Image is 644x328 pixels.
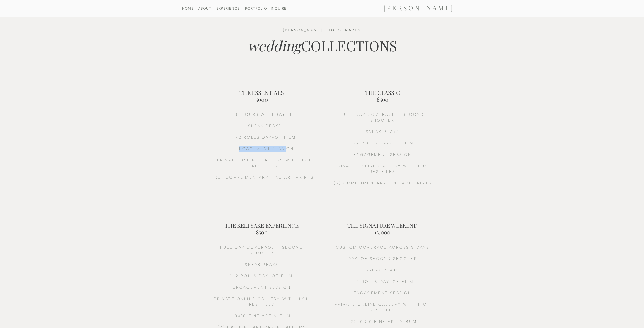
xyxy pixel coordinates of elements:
h2: THE CLASSIC 6500 [341,89,424,96]
h3: [PERSON_NAME] PHOTOGRAPHY [265,27,380,33]
a: EXPERIENCE [215,7,241,10]
a: PORTFOLIO [243,7,269,10]
h2: COLLECTIONS [190,35,455,64]
a: [PERSON_NAME] [368,4,470,12]
i: wedding [247,36,301,55]
a: INQUIRE [269,7,288,10]
h2: THE SIGNATURE WEEKEND 13,000 [341,222,424,229]
h2: 8 HOURS witH BAYLIE sneak peaks 1-2 ROLLS DAY-OF FILM ENGAGEMENT SESSION PRIVATE ONLINE GALLERY W... [213,112,317,203]
h2: THE KEEPSAKE EXPERIENCE 8500 [221,222,303,229]
h2: THE ESSENTIALS 5000 [221,89,303,96]
a: HOME [175,7,201,10]
h2: full day coverage + second shooter sneak peaks 1-2 ROLLS DAY-OF FILM ENGAGEMENT SESSION PRIVATE O... [331,112,434,203]
a: ABOUT [192,7,218,10]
